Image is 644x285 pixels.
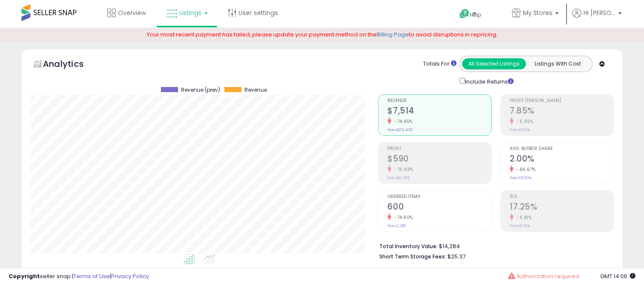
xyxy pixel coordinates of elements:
[391,166,414,173] small: -75.98%
[118,9,146,17] span: Overview
[510,195,614,199] span: ROI
[510,106,614,117] h2: 7.85%
[387,195,491,199] span: Ordered Items
[510,175,532,180] small: Prev: 15.00%
[387,175,410,180] small: Prev: $2,456
[523,9,553,17] span: My Stores
[510,223,530,228] small: Prev: 18.51%
[379,243,438,250] b: Total Inventory Value:
[510,202,614,213] h2: 17.25%
[514,118,533,125] small: -5.99%
[9,273,149,281] div: seller snap | |
[387,147,491,151] span: Profit
[387,154,491,165] h2: $590
[379,253,446,260] b: Short Term Storage Fees:
[391,118,413,125] small: -74.45%
[510,147,614,151] span: Avg. Buybox Share
[510,127,530,132] small: Prev: 8.35%
[453,76,524,86] div: Include Returns
[147,30,498,39] span: Your most recent payment has failed, please update your payment method on the to avoid disruption...
[510,99,614,103] span: Profit [PERSON_NAME]
[572,9,622,28] a: Hi [PERSON_NAME]
[387,202,491,213] h2: 600
[245,87,267,93] span: Revenue
[600,272,635,280] span: 2025-08-13 14:06 GMT
[9,272,40,280] strong: Copyright
[517,272,579,280] span: Authorization required
[423,60,457,68] div: Totals For
[179,9,202,17] span: Listings
[387,223,406,228] small: Prev: 2,381
[470,11,481,18] span: Help
[43,58,100,72] h5: Analytics
[387,99,491,103] span: Revenue
[111,272,149,280] a: Privacy Policy
[379,240,608,251] li: $14,284
[526,58,590,69] button: Listings With Cost
[387,127,412,132] small: Prev: $29,408
[391,214,413,221] small: -74.80%
[377,30,409,39] a: Billing Page
[453,2,498,28] a: Help
[387,106,491,117] h2: $7,514
[510,154,614,165] h2: 2.00%
[447,252,466,261] span: $25.37
[181,87,220,93] span: Revenue (prev)
[584,9,616,17] span: Hi [PERSON_NAME]
[462,58,526,69] button: All Selected Listings
[459,9,470,19] i: Get Help
[514,214,532,221] small: -6.81%
[73,272,110,280] a: Terms of Use
[514,166,536,173] small: -86.67%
